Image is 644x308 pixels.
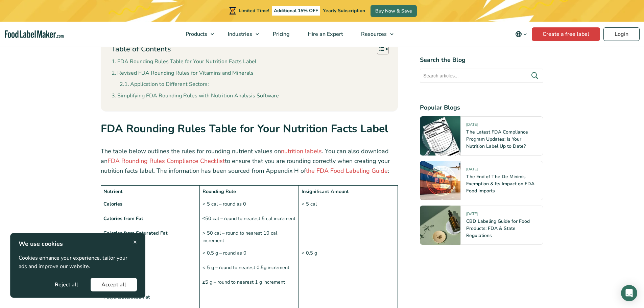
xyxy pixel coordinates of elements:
input: Search articles... [420,69,543,83]
strong: Calories from Fat [103,215,143,222]
a: Hire an Expert [299,22,351,47]
h4: Popular Blogs [420,103,543,112]
td: < 5 cal [299,198,398,247]
td: < 5 cal – round as 0 ≤50 cal – round to nearest 5 cal increment > 50 cal – round to nearest 10 ca... [200,198,299,247]
p: Cookies enhance your experience, tailor your ads and improve our website. [19,254,137,271]
a: The Latest FDA Compliance Program Updates: Is Your Nutrition Label Up to Date? [466,129,528,149]
a: Application to Different Sectors: [120,80,209,89]
a: Pricing [264,22,297,47]
strong: Rounding Rule [202,188,236,195]
span: Limited Time! [239,7,269,14]
span: × [133,237,137,246]
a: the FDA Food Labeling Guide [306,167,388,175]
strong: We use cookies [19,240,63,248]
strong: Insignificant Amount [302,188,349,195]
a: nutrition labels [281,147,322,155]
strong: Calories from Saturated Fat [103,230,168,236]
button: Change language [510,27,532,41]
span: Industries [226,30,253,38]
span: Products [184,30,208,38]
p: The table below outlines the rules for rounding nutrient values on . You can also download an to ... [101,146,398,175]
span: [DATE] [466,122,478,130]
a: Buy Now & Save [371,5,417,17]
a: Create a free label [532,27,600,41]
a: FDA Rounding Rules Compliance Checklist [108,157,225,165]
a: Revised FDA Rounding Rules for Vitamins and Minerals [112,69,254,78]
a: The End of The De Minimis Exemption & Its Impact on FDA Food Imports [466,173,534,194]
h4: Search the Blog [420,55,543,65]
button: Accept all [91,278,137,291]
strong: Polyunsaturated Fat [103,293,150,300]
a: CBD Labeling Guide for Food Products: FDA & State Regulations [466,218,530,239]
a: Toggle Table of Content [372,43,387,55]
strong: Nutrient [103,188,123,195]
span: Hire an Expert [306,30,344,38]
a: Login [603,27,640,41]
span: Resources [359,30,387,38]
span: Yearly Subscription [323,7,365,14]
span: Pricing [271,30,290,38]
a: Resources [352,22,397,47]
span: [DATE] [466,167,478,174]
button: Reject all [44,278,89,291]
strong: FDA Rounding Rules Table for Your Nutrition Facts Label [101,121,388,136]
a: Food Label Maker homepage [5,30,64,38]
a: Industries [219,22,262,47]
span: Additional 15% OFF [272,6,320,16]
a: Simplifying FDA Rounding Rules with Nutrition Analysis Software [112,92,279,100]
p: Table of Contents [112,44,171,54]
a: Products [177,22,217,47]
div: Open Intercom Messenger [621,285,637,301]
strong: Calories [103,200,122,207]
span: [DATE] [466,211,478,219]
a: FDA Rounding Rules Table for Your Nutrition Facts Label [112,57,257,66]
